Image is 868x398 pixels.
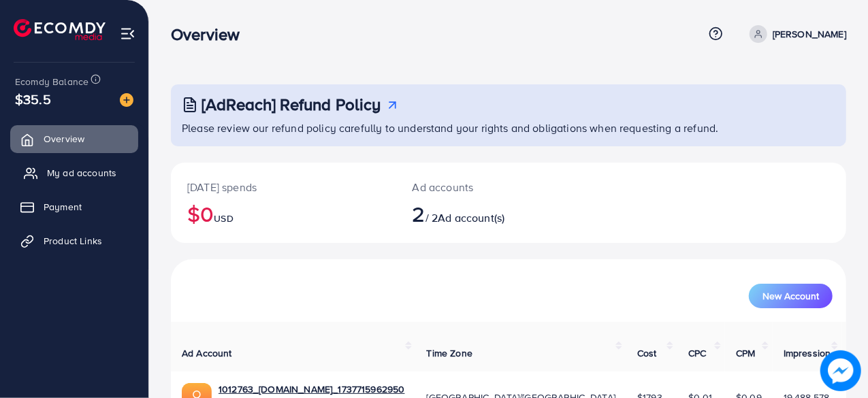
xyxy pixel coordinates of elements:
img: image [120,93,133,107]
p: [DATE] spends [187,179,380,195]
span: CPM [736,346,755,360]
span: Time Zone [427,346,472,360]
img: image [820,350,861,391]
span: New Account [762,291,819,301]
img: logo [14,19,106,40]
a: My ad accounts [10,159,138,186]
h2: $0 [187,201,380,227]
h3: Overview [171,24,251,44]
span: Product Links [44,234,102,248]
span: CPC [688,346,706,360]
h2: / 2 [413,201,549,227]
a: [PERSON_NAME] [744,25,846,43]
span: Impression [784,346,831,360]
h3: [AdReach] Refund Policy [202,95,381,114]
span: 2 [413,198,425,229]
p: Please review our refund policy carefully to understand your rights and obligations when requesti... [182,120,838,136]
span: My ad accounts [47,166,116,180]
p: [PERSON_NAME] [773,26,846,42]
a: 1012763_[DOMAIN_NAME]_1737715962950 [219,382,405,396]
span: Ad account(s) [438,210,504,225]
img: menu [120,26,135,42]
span: Payment [44,200,82,214]
a: Payment [10,193,138,220]
span: Ecomdy Balance [15,75,89,88]
a: Product Links [10,227,138,254]
span: USD [214,212,233,225]
span: Ad Account [182,346,232,360]
span: Overview [44,132,84,146]
button: New Account [749,284,833,308]
a: Overview [10,125,138,152]
span: $35.5 [15,89,51,109]
p: Ad accounts [413,179,549,195]
span: Cost [637,346,657,360]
